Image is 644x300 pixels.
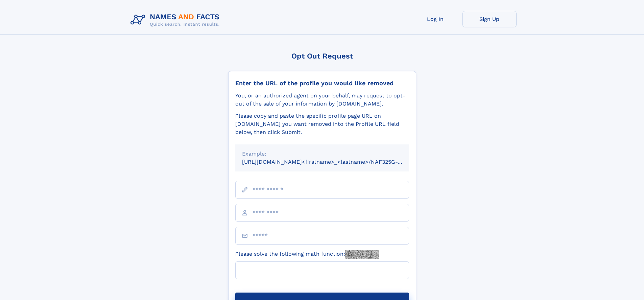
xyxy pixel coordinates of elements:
[242,150,402,158] div: Example:
[235,92,409,108] div: You, or an authorized agent on your behalf, may request to opt-out of the sale of your informatio...
[235,79,409,87] div: Enter the URL of the profile you would like removed
[228,52,416,60] div: Opt Out Request
[128,11,225,29] img: Logo Names and Facts
[235,250,379,259] label: Please solve the following math function:
[235,112,409,136] div: Please copy and paste the specific profile page URL on [DOMAIN_NAME] you want removed into the Pr...
[408,11,462,27] a: Log In
[242,159,422,165] small: [URL][DOMAIN_NAME]<firstname>_<lastname>/NAF325G-xxxxxxxx
[462,11,517,27] a: Sign Up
